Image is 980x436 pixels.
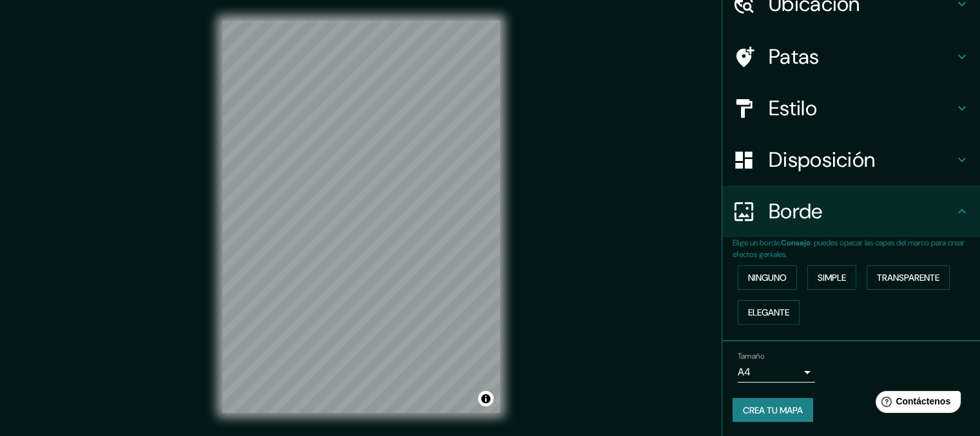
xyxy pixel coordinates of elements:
div: A4 [738,362,815,383]
div: Patas [722,31,980,82]
font: Patas [769,43,820,70]
canvas: Mapa [222,21,500,413]
font: Consejo [781,238,811,248]
font: Ninguno [748,272,787,283]
div: Disposición [722,134,980,185]
font: Estilo [769,95,817,122]
iframe: Lanzador de widgets de ayuda [865,386,966,422]
button: Activar o desactivar atribución [478,391,494,406]
font: Crea tu mapa [743,404,803,416]
div: Borde [722,185,980,237]
font: Simple [818,272,846,283]
font: Disposición [769,146,875,173]
font: : puedes opacar las capas del marco para crear efectos geniales. [733,238,965,260]
font: Transparente [877,272,939,283]
button: Elegante [738,300,800,325]
button: Crea tu mapa [733,398,813,422]
font: A4 [738,365,751,379]
div: Estilo [722,82,980,134]
button: Transparente [867,265,950,290]
font: Borde [769,198,823,225]
font: Elige un borde. [733,238,781,248]
button: Ninguno [738,265,797,290]
font: Tamaño [738,351,764,361]
button: Simple [807,265,856,290]
font: Elegante [748,307,789,318]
